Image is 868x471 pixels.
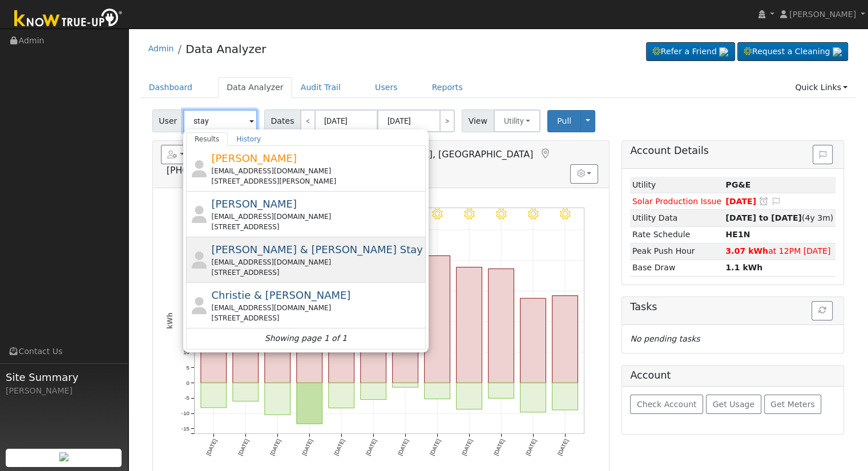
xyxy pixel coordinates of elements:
[559,208,570,219] i: 9/06 - Clear
[630,145,835,157] h5: Account Details
[494,109,541,132] button: Utility
[265,383,290,415] rect: onclick=""
[265,332,347,344] i: Showing page 1 of 1
[333,438,346,456] text: [DATE]
[552,383,578,410] rect: onclick=""
[233,383,259,401] rect: onclick=""
[725,213,801,222] strong: [DATE] to [DATE]
[812,301,833,320] button: Refresh
[186,379,189,385] text: 0
[425,255,450,383] rect: onclick=""
[205,438,218,456] text: [DATE]
[181,425,189,432] text: -15
[539,148,551,160] a: Map
[637,400,697,409] span: Check Account
[218,77,292,98] a: Data Analyzer
[725,180,750,189] strong: ID: 12542863, authorized: 07/20/23
[725,263,762,272] strong: 1.1 kWh
[520,383,546,412] rect: onclick=""
[630,243,724,259] td: Peak Push Hour
[725,213,833,222] span: (4y 3m)
[211,289,350,301] span: Christie & [PERSON_NAME]
[211,198,297,210] span: [PERSON_NAME]
[365,438,378,456] text: [DATE]
[789,10,856,19] span: [PERSON_NAME]
[211,257,423,267] div: [EMAIL_ADDRESS][DOMAIN_NAME]
[59,452,68,461] img: retrieve
[552,295,578,383] rect: onclick=""
[547,110,581,132] button: Pull
[183,109,257,132] input: Select a User
[461,438,474,456] text: [DATE]
[140,77,201,98] a: Dashboard
[488,383,514,398] rect: onclick=""
[630,226,724,243] td: Rate Schedule
[397,438,410,456] text: [DATE]
[148,44,174,53] a: Admin
[185,42,266,56] a: Data Analyzer
[9,6,128,32] img: Know True-Up
[211,267,423,278] div: [STREET_ADDRESS]
[764,395,822,414] button: Get Meters
[201,383,227,407] rect: onclick=""
[211,212,423,222] div: [EMAIL_ADDRESS][DOMAIN_NAME]
[737,42,848,62] a: Request a Cleaning
[425,383,450,399] rect: onclick=""
[211,222,423,232] div: [STREET_ADDRESS]
[297,383,322,424] rect: onclick=""
[211,176,423,186] div: [STREET_ADDRESS][PERSON_NAME]
[630,177,724,193] td: Utility
[557,116,571,125] span: Pull
[329,383,354,408] rect: onclick=""
[431,208,442,219] i: 9/02 - Clear
[630,259,724,276] td: Base Draw
[630,395,703,414] button: Check Account
[462,109,494,132] span: View
[183,349,189,355] text: 10
[338,149,534,160] span: [GEOGRAPHIC_DATA], [GEOGRAPHIC_DATA]
[301,438,314,456] text: [DATE]
[771,197,781,205] i: Edit Issue
[719,47,728,56] img: retrieve
[6,385,122,397] div: [PERSON_NAME]
[186,132,228,146] a: Results
[300,109,316,132] a: <
[165,312,173,329] text: kWh
[495,208,506,219] i: 9/04 - Clear
[632,197,721,206] span: Solar Production Issue
[713,400,754,409] span: Get Usage
[630,334,700,343] i: No pending tasks
[211,303,423,313] div: [EMAIL_ADDRESS][DOMAIN_NAME]
[237,438,250,456] text: [DATE]
[463,208,474,219] i: 9/03 - Clear
[152,109,184,132] span: User
[813,145,833,164] button: Issue History
[184,395,189,401] text: -5
[725,230,750,239] strong: P
[520,298,546,383] rect: onclick=""
[646,42,735,62] a: Refer a Friend
[211,243,422,255] span: [PERSON_NAME] & [PERSON_NAME] Stay
[439,109,455,132] a: >
[292,77,349,98] a: Audit Trail
[366,77,406,98] a: Users
[758,197,769,206] a: Snooze this issue
[488,269,514,383] rect: onclick=""
[833,47,842,56] img: retrieve
[630,210,724,226] td: Utility Data
[630,370,671,381] h5: Account
[457,267,482,383] rect: onclick=""
[527,208,538,219] i: 9/05 - Clear
[556,438,570,456] text: [DATE]
[786,77,856,98] a: Quick Links
[457,383,482,409] rect: onclick=""
[228,132,269,146] a: History
[269,438,282,456] text: [DATE]
[264,109,301,132] span: Dates
[429,438,442,456] text: [DATE]
[524,438,538,456] text: [DATE]
[492,438,506,456] text: [DATE]
[211,152,297,164] span: [PERSON_NAME]
[393,383,418,387] rect: onclick=""
[211,313,423,323] div: [STREET_ADDRESS]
